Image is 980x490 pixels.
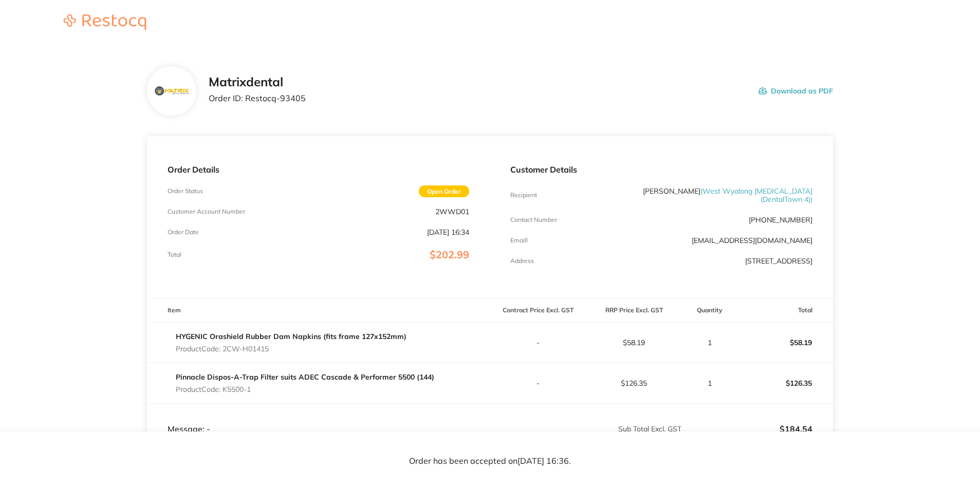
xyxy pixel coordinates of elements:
[737,330,833,355] p: $58.19
[168,165,469,174] p: Order Details
[168,187,203,195] p: Order Status
[510,165,812,174] p: Customer Details
[490,425,681,433] p: Sub Total Excl. GST
[700,186,812,204] span: ( West Wyalong [MEDICAL_DATA] (DentalTown 4) )
[737,371,833,395] p: $126.35
[510,257,534,265] p: Address
[147,298,490,323] th: Item
[427,228,469,236] p: [DATE] 16:34
[155,87,188,96] img: c2YydnlvZQ
[682,379,736,387] p: 1
[168,251,181,258] p: Total
[510,216,557,223] p: Contact Number
[176,332,406,341] a: HYGENIC Orashield Rubber Dam Napkins (fits frame 127x152mm)
[147,404,490,435] td: Message: -
[586,338,681,347] p: $58.19
[176,372,434,382] a: Pinnacle Dispos-A-Trap Filter suits ADEC Cascade & Performer 5500 (144)
[510,192,537,199] p: Recipient
[419,185,469,197] span: Open Order
[209,93,306,103] p: Order ID: Restocq- 93405
[682,424,812,434] p: $184.54
[749,216,812,224] p: [PHONE_NUMBER]
[682,338,736,347] p: 1
[430,248,469,261] span: $202.99
[209,75,306,89] h2: Matrixdental
[737,298,833,323] th: Total
[176,385,434,393] p: Product Code: K5500-1
[168,229,199,236] p: Order Date
[759,75,833,107] button: Download as PDF
[176,345,406,353] p: Product Code: 2CW-H01415
[490,338,585,347] p: -
[168,208,245,215] p: Customer Account Number
[682,298,737,323] th: Quantity
[586,298,682,323] th: RRP Price Excl. GST
[490,379,585,387] p: -
[53,14,156,31] a: Restocq logo
[692,236,812,245] a: [EMAIL_ADDRESS][DOMAIN_NAME]
[53,14,156,30] img: Restocq logo
[586,379,681,387] p: $126.35
[745,257,812,265] p: [STREET_ADDRESS]
[490,298,586,323] th: Contract Price Excl. GST
[510,237,528,244] p: Emaill
[611,187,812,203] p: [PERSON_NAME]
[435,208,469,216] p: 2WWD01
[409,456,571,465] p: Order has been accepted on [DATE] 16:36 .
